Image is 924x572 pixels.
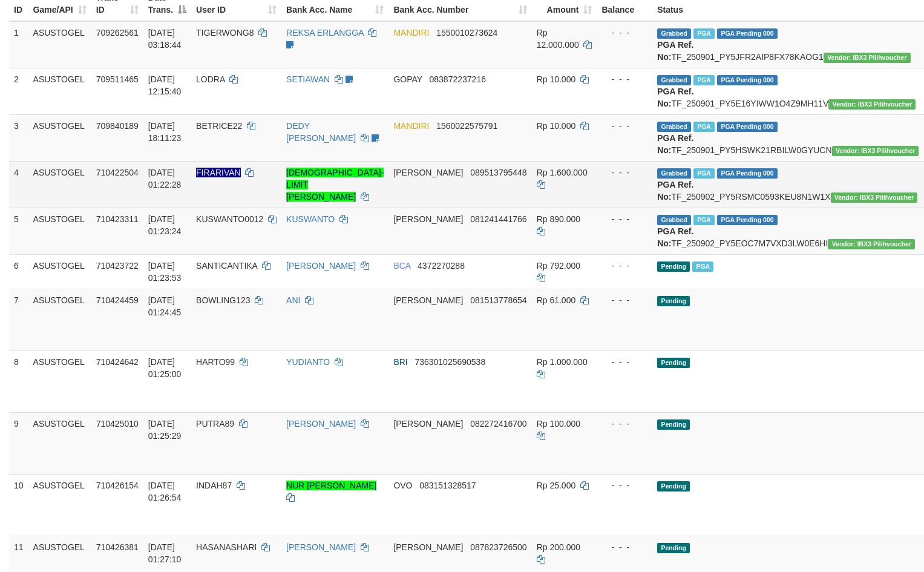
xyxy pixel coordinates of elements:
[148,261,182,283] span: [DATE] 01:23:53
[96,419,139,429] span: 710425010
[601,120,647,132] div: - - -
[393,214,463,224] span: [PERSON_NAME]
[9,114,28,161] td: 3
[657,296,690,306] span: Pending
[537,481,576,490] span: Rp 25.000
[96,74,139,84] span: 709511465
[657,481,690,491] span: Pending
[601,479,647,491] div: - - -
[470,542,526,552] span: Copy 087823726500 to clipboard
[652,208,923,254] td: TF_250902_PY5EOC7M7VXD3LW0E6HI
[96,121,139,131] span: 709840189
[537,542,580,552] span: Rp 200.000
[657,226,693,248] b: PGA Ref. No:
[28,350,91,412] td: ASUSTOGEL
[657,358,690,368] span: Pending
[693,28,715,39] span: Marked by aeojeff
[717,168,778,179] span: PGA Pending
[148,295,182,317] span: [DATE] 01:24:45
[148,168,182,189] span: [DATE] 01:22:28
[9,289,28,350] td: 7
[28,289,91,350] td: ASUSTOGEL
[692,261,713,272] span: Marked by aeoros
[414,357,485,367] span: Copy 736301025690538 to clipboard
[418,261,465,271] span: Copy 4372270288 to clipboard
[831,192,918,203] span: Vendor URL: https://payment5.1velocity.biz
[601,166,647,179] div: - - -
[657,168,691,179] span: Grabbed
[196,214,263,224] span: KUSWANTO0012
[693,168,715,179] span: Marked by aeoros
[537,419,580,429] span: Rp 100.000
[148,28,182,50] span: [DATE] 03:18:44
[286,121,356,143] a: DEDY [PERSON_NAME]
[657,75,691,85] span: Grabbed
[601,418,647,430] div: - - -
[286,419,356,429] a: [PERSON_NAME]
[393,481,412,490] span: OVO
[657,28,691,39] span: Grabbed
[657,87,693,108] b: PGA Ref. No:
[693,215,715,225] span: Marked by aeoros
[601,541,647,553] div: - - -
[601,213,647,225] div: - - -
[28,412,91,474] td: ASUSTOGEL
[148,74,182,96] span: [DATE] 12:15:40
[196,168,241,177] span: Nama rekening ada tanda titik/strip, harap diedit
[652,161,923,208] td: TF_250902_PY5RSMC0593KEU8N1W1X
[470,419,526,429] span: Copy 082272416700 to clipboard
[96,261,139,271] span: 710423722
[9,350,28,412] td: 8
[96,542,139,552] span: 710426381
[470,214,526,224] span: Copy 081241441766 to clipboard
[286,28,364,38] a: REKSA ERLANGGA
[196,481,232,490] span: INDAH87
[286,295,300,305] a: ANI
[393,261,410,271] span: BCA
[393,357,407,367] span: BRI
[657,215,691,225] span: Grabbed
[196,121,242,131] span: BETRICE22
[601,294,647,306] div: - - -
[657,40,693,62] b: PGA Ref. No:
[537,357,588,367] span: Rp 1.000.000
[9,254,28,289] td: 6
[537,28,579,50] span: Rp 12.000.000
[9,474,28,536] td: 10
[28,21,91,68] td: ASUSTOGEL
[537,295,576,305] span: Rp 61.000
[717,122,778,132] span: PGA Pending
[28,161,91,208] td: ASUSTOGEL
[286,214,335,224] a: KUSWANTO
[148,121,182,143] span: [DATE] 18:11:23
[717,75,778,85] span: PGA Pending
[148,419,182,441] span: [DATE] 01:25:29
[196,295,250,305] span: BOWLING123
[286,357,330,367] a: YUDIANTO
[9,21,28,68] td: 1
[148,481,182,502] span: [DATE] 01:26:54
[657,261,690,272] span: Pending
[9,412,28,474] td: 9
[28,68,91,114] td: ASUSTOGEL
[537,74,576,84] span: Rp 10.000
[148,542,182,564] span: [DATE] 01:27:10
[148,214,182,236] span: [DATE] 01:23:24
[601,260,647,272] div: - - -
[657,122,691,132] span: Grabbed
[393,168,463,177] span: [PERSON_NAME]
[652,68,923,114] td: TF_250901_PY5E16YIWW1O4Z9MH11V
[828,99,916,110] span: Vendor URL: https://payment5.1velocity.biz
[393,295,463,305] span: [PERSON_NAME]
[537,214,580,224] span: Rp 890.000
[657,133,693,155] b: PGA Ref. No:
[196,419,234,429] span: PUTRA89
[693,75,715,85] span: Marked by aeoheing
[286,261,356,271] a: [PERSON_NAME]
[96,214,139,224] span: 710423311
[537,121,576,131] span: Rp 10.000
[419,481,476,490] span: Copy 083151328517 to clipboard
[96,168,139,177] span: 710422504
[601,27,647,39] div: - - -
[286,481,376,490] a: NUR [PERSON_NAME]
